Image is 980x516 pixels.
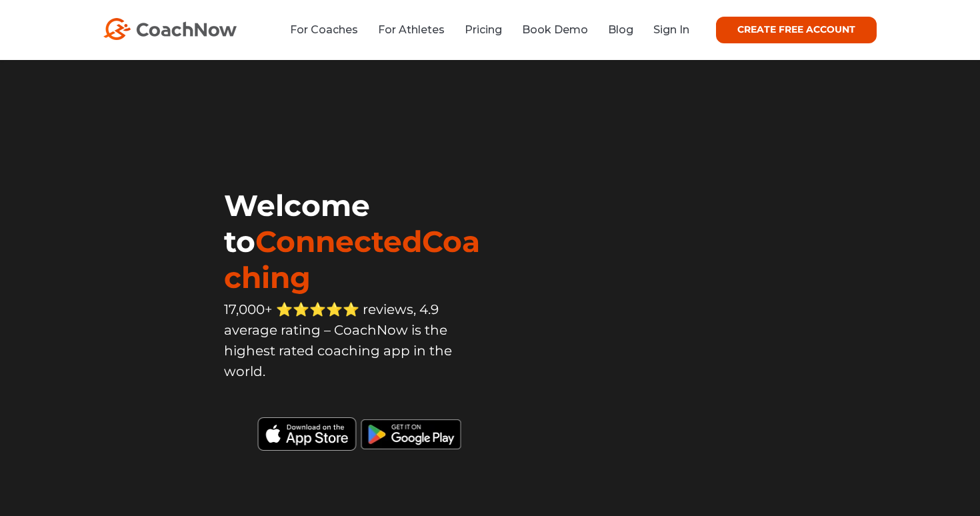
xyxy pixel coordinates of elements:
span: 17,000+ ⭐️⭐️⭐️⭐️⭐️ reviews, 4.9 average rating – CoachNow is the highest rated coaching app in th... [224,301,452,379]
a: For Athletes [378,23,445,36]
img: CoachNow Logo [103,18,237,40]
span: ConnectedCoaching [224,223,480,295]
h1: Welcome to [224,187,490,295]
img: Black Download CoachNow on the App Store Button [224,411,490,451]
a: Book Demo [522,23,588,36]
a: Sign In [653,23,689,36]
a: For Coaches [290,23,358,36]
a: Pricing [465,23,502,36]
a: CREATE FREE ACCOUNT [716,17,877,43]
a: Blog [608,23,633,36]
